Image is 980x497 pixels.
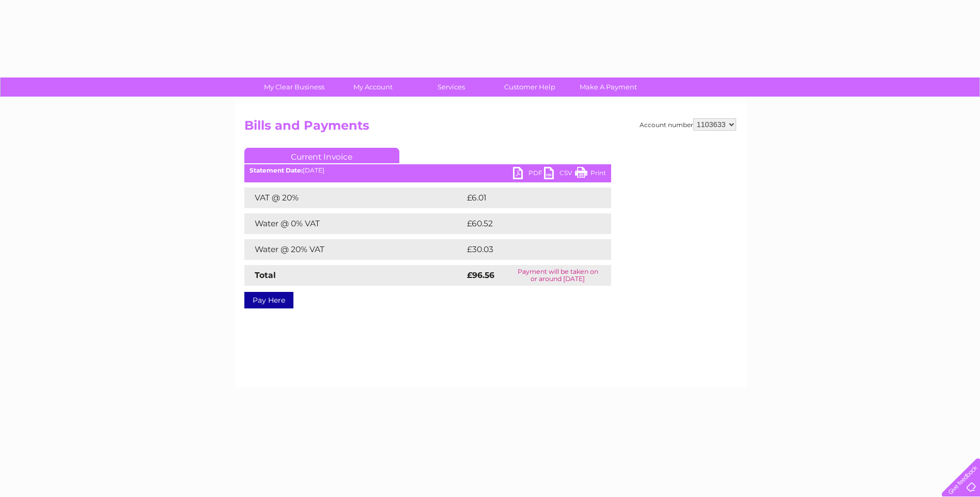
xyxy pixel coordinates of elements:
a: Pay Here [244,292,293,308]
strong: £96.56 [467,270,494,280]
td: VAT @ 20% [244,188,464,208]
div: Account number [640,118,736,131]
a: Current Invoice [244,148,399,163]
b: Statement Date: [250,166,303,174]
a: My Account [330,77,415,97]
a: Make A Payment [566,77,651,97]
a: CSV [544,167,575,182]
a: My Clear Business [252,77,337,97]
a: Services [409,77,494,97]
td: Payment will be taken on or around [DATE] [505,265,611,286]
td: £30.03 [464,239,590,260]
h2: Bills and Payments [244,118,736,138]
td: Water @ 20% VAT [244,239,464,260]
a: Print [575,167,606,182]
a: PDF [513,167,544,182]
td: Water @ 0% VAT [244,213,464,234]
div: [DATE] [244,167,611,174]
td: £6.01 [464,188,586,208]
strong: Total [255,270,276,280]
a: Customer Help [487,77,572,97]
td: £60.52 [464,213,590,234]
